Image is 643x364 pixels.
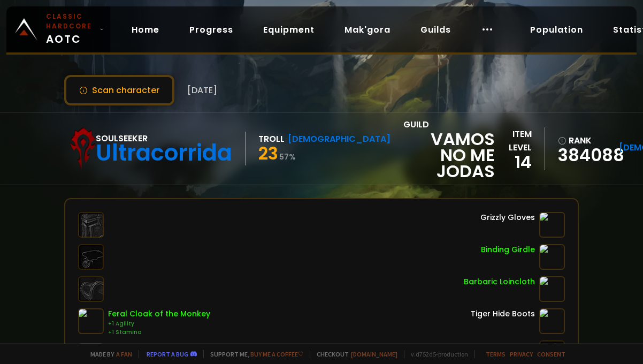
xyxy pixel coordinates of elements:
a: [DOMAIN_NAME] [351,350,397,358]
div: Troll [258,132,285,146]
div: Barbaric Loincloth [464,276,535,287]
span: Made by [84,350,132,358]
span: Vamos no me jodas [403,131,495,179]
img: item-4942 [539,308,565,334]
div: Grizzly Gloves [480,212,535,223]
a: 384088 [558,147,613,163]
div: Ultracorrida [96,145,232,161]
a: Consent [537,350,565,358]
a: Progress [181,19,242,41]
img: item-5275 [539,244,565,270]
img: item-15300 [539,212,565,238]
span: AOTC [46,12,95,47]
a: Report a bug [147,350,188,358]
a: Classic HardcoreAOTC [6,6,110,52]
span: [DATE] [187,84,217,97]
img: item-15309 [78,308,104,334]
div: Binding Girdle [481,244,535,255]
div: Tiger Hide Boots [471,308,535,320]
button: Scan character [64,75,174,105]
span: v. d752d5 - production [404,350,468,358]
span: Support me, [203,350,303,358]
div: item level [495,127,531,154]
a: Home [123,19,168,41]
span: Checkout [310,350,397,358]
a: Guilds [412,19,460,41]
small: Classic Hardcore [46,12,95,31]
div: 14 [495,154,531,170]
a: a fan [116,350,132,358]
div: Tribal Vest [108,343,150,354]
div: rank [558,134,613,147]
a: Privacy [510,350,533,358]
a: Equipment [255,19,323,41]
a: Terms [486,350,506,358]
a: Population [522,19,592,41]
div: [DEMOGRAPHIC_DATA] [288,132,391,146]
div: guild [403,118,495,179]
div: Feral Cloak of the Monkey [108,308,210,320]
div: Soulseeker [96,132,232,145]
a: Buy me a coffee [250,350,303,358]
span: 23 [258,141,278,165]
small: 57 % [279,151,296,162]
img: item-3309 [539,276,565,302]
div: +1 Stamina [108,328,210,337]
a: Mak'gora [336,19,399,41]
div: +1 Agility [108,320,210,328]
